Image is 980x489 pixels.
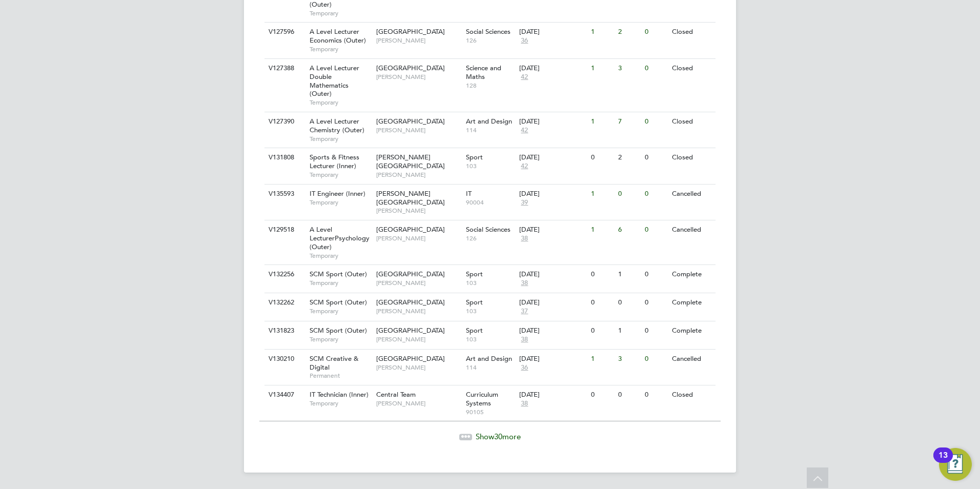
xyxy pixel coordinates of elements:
span: 103 [466,307,515,315]
div: V130210 [266,350,302,369]
div: Cancelled [669,185,714,203]
span: 114 [466,363,515,372]
div: 0 [642,59,669,78]
div: 1 [616,265,642,284]
div: Closed [669,385,714,404]
span: 103 [466,279,515,287]
span: 90004 [466,198,515,207]
span: [PERSON_NAME] [376,279,461,287]
span: [GEOGRAPHIC_DATA] [376,27,445,36]
span: 103 [466,335,515,343]
div: Cancelled [669,220,714,239]
div: 2 [616,148,642,167]
span: [GEOGRAPHIC_DATA] [376,117,445,126]
div: Complete [669,265,714,284]
div: [DATE] [519,64,586,73]
span: Sport [466,298,483,307]
span: [GEOGRAPHIC_DATA] [376,298,445,307]
div: 1 [616,321,642,340]
span: Temporary [310,135,371,143]
span: [GEOGRAPHIC_DATA] [376,270,445,278]
span: [PERSON_NAME] [376,73,461,81]
div: 0 [588,321,615,340]
span: Sport [466,153,483,161]
span: [GEOGRAPHIC_DATA] [376,64,445,72]
div: 0 [642,321,669,340]
span: 36 [519,363,529,372]
span: IT [466,189,472,198]
div: 0 [642,148,669,167]
span: SCM Sport (Outer) [310,326,367,335]
span: 128 [466,81,515,90]
div: 1 [588,185,615,203]
div: V129518 [266,220,302,239]
div: Closed [669,23,714,42]
span: Temporary [310,45,371,53]
span: 38 [519,335,529,344]
div: 0 [616,385,642,404]
div: 0 [588,293,615,312]
div: 7 [616,112,642,131]
button: Open Resource Center, 13 new notifications [939,448,972,481]
div: V127390 [266,112,302,131]
span: 126 [466,234,515,242]
div: 0 [642,265,669,284]
div: 0 [616,293,642,312]
span: 90105 [466,408,515,416]
div: 0 [588,148,615,167]
span: SCM Creative & Digital [310,354,358,372]
div: [DATE] [519,298,586,307]
span: 38 [519,234,529,243]
span: [PERSON_NAME] [376,335,461,343]
span: SCM Sport (Outer) [310,298,367,307]
span: 42 [519,162,529,171]
span: Show more [476,432,521,441]
div: 6 [616,220,642,239]
span: [PERSON_NAME] [376,234,461,242]
div: 3 [616,59,642,78]
span: 38 [519,399,529,408]
div: [DATE] [519,226,586,234]
span: [PERSON_NAME] [376,363,461,372]
span: [PERSON_NAME] [376,36,461,45]
div: 1 [588,220,615,239]
span: 114 [466,126,515,134]
div: V127388 [266,59,302,78]
span: Temporary [310,171,371,179]
div: [DATE] [519,153,586,162]
span: Permanent [310,372,371,380]
span: IT Technician (Inner) [310,390,369,399]
div: 0 [588,385,615,404]
span: [PERSON_NAME] [376,307,461,315]
div: V132262 [266,293,302,312]
div: 0 [642,293,669,312]
span: [PERSON_NAME] [376,126,461,134]
span: 42 [519,73,529,81]
div: V135593 [266,185,302,203]
div: Cancelled [669,350,714,369]
span: [PERSON_NAME][GEOGRAPHIC_DATA] [376,153,445,170]
div: 1 [588,59,615,78]
div: 1 [588,23,615,42]
span: 42 [519,126,529,135]
div: [DATE] [519,190,586,198]
span: [PERSON_NAME] [376,207,461,215]
span: [PERSON_NAME] [376,399,461,407]
span: Temporary [310,252,371,260]
span: Temporary [310,307,371,315]
span: A Level LecturerPsychology (Outer) [310,225,370,251]
div: [DATE] [519,327,586,335]
div: 0 [642,185,669,203]
div: V131808 [266,148,302,167]
div: [DATE] [519,391,586,399]
span: [GEOGRAPHIC_DATA] [376,326,445,335]
span: 36 [519,36,529,45]
span: Art and Design [466,117,512,126]
div: 0 [588,265,615,284]
div: V134407 [266,385,302,404]
div: 1 [588,112,615,131]
div: Closed [669,59,714,78]
span: Temporary [310,98,371,107]
div: [DATE] [519,270,586,279]
span: Temporary [310,198,371,207]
